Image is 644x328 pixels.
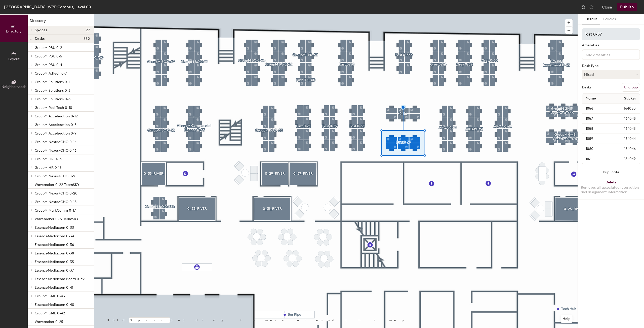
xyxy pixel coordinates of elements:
[35,140,76,144] span: GroupM Nexus/CHO 0-14
[612,156,639,162] span: 164049
[622,94,639,103] span: Sticker
[589,5,594,10] img: Redo
[6,29,22,34] span: Directory
[35,208,76,213] span: GroupM MarkComm 0-17
[612,116,639,121] span: 164048
[583,135,612,142] input: Unnamed desk
[578,167,644,177] button: Duplicate
[582,85,591,89] div: Desks
[35,97,70,101] span: GroupM Solutions 0-6
[35,260,74,264] span: EssenceMediacom 0-35
[35,71,67,76] span: GroupM AdTech 0-7
[583,125,612,132] input: Unnamed desk
[35,37,45,41] span: Desks
[612,126,639,132] span: 164045
[612,146,639,152] span: 164046
[2,85,26,89] span: Neighborhoods
[581,185,641,194] div: Removes all associated reservation and assignment information
[35,63,62,67] span: GroupM PBU 0-4
[35,54,62,58] span: GroupM PBU 0-5
[35,311,65,315] span: GroupM GME 0-42
[583,155,612,162] input: Unnamed desk
[35,46,62,50] span: GroupM PBU 0-2
[84,37,90,41] span: 582
[35,285,73,290] span: EssenceMediacom 0-41
[584,51,630,57] input: Add amenities
[35,166,62,170] span: GroupM HR 0-15
[602,3,612,11] button: Close
[35,303,74,307] span: EssenceMediacom 0-40
[35,131,76,136] span: GroupM Acceleration 0-9
[35,106,72,110] span: GroupM Pool Tech 0-10
[35,123,76,127] span: GroupM Acceleration 0-8
[86,28,90,32] span: 27
[583,105,612,112] input: Unnamed desk
[581,5,586,10] img: Undo
[560,315,573,323] button: Help
[35,225,74,230] span: EssenceMediacom 0-33
[35,243,74,247] span: EssenceMediacom 0-36
[35,234,74,238] span: EssenceMediacom 0-34
[582,43,640,47] div: Amenities
[583,115,612,122] input: Unnamed desk
[35,114,78,118] span: GroupM Acceleration 0-12
[35,183,79,187] span: Wavemaker 0-22 TeamSKY
[35,294,65,298] span: GroupM GME 0-43
[35,268,74,273] span: EssenceMediacom 0-37
[28,18,94,26] h1: Directory
[35,200,76,204] span: GroupM Nexus/CHO 0-18
[4,4,91,10] div: [GEOGRAPHIC_DATA], WPP Campus, Level 00
[583,94,598,103] span: Name
[612,106,639,111] span: 164050
[35,174,76,178] span: GroupM Nexus/CHO 0-21
[35,277,85,281] span: EssenceMediacom Board 0-39
[617,3,637,11] button: Publish
[35,88,70,93] span: GroupM Solutions 0-3
[35,251,74,255] span: EssenceMediacom 0-38
[583,145,612,152] input: Unnamed desk
[35,217,79,221] span: Wavemaker 0-19 TeamSKY
[35,157,62,161] span: GroupM HR 0-13
[35,320,63,324] span: Wavemaker 0-25
[582,70,640,79] button: Mixed
[582,14,600,24] button: Details
[35,28,47,32] span: Spaces
[612,136,639,142] span: 164044
[600,14,619,24] button: Policies
[35,191,77,195] span: GroupM Nexus/CHO 0-20
[622,83,640,92] button: Ungroup
[35,80,70,84] span: GroupM Solutions 0-1
[35,148,76,153] span: GroupM Nexus/CHO 0-16
[578,177,644,200] button: DeleteRemoves all associated reservation and assignment information
[582,64,640,68] div: Desk Type
[8,57,20,61] span: Layout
